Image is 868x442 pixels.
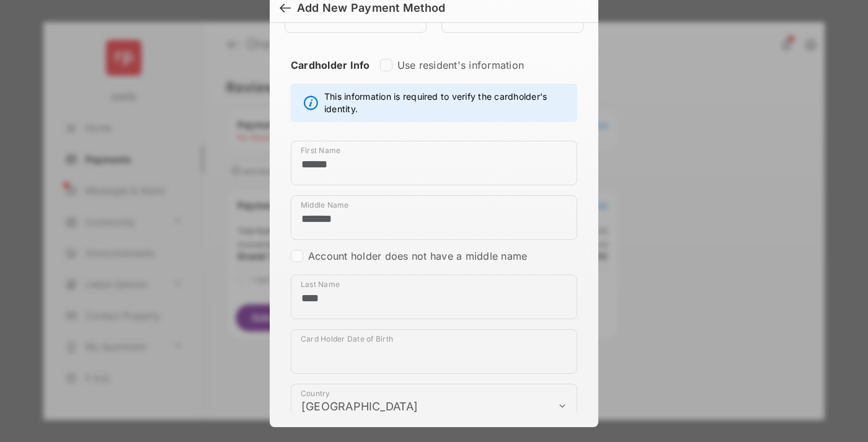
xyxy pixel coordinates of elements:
[297,1,445,15] div: Add New Payment Method
[291,59,370,94] strong: Cardholder Info
[308,250,527,262] label: Account holder does not have a middle name
[397,59,524,71] label: Use resident's information
[324,91,570,115] span: This information is required to verify the cardholder's identity.
[291,384,577,428] div: payment_method_screening[postal_addresses][country]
